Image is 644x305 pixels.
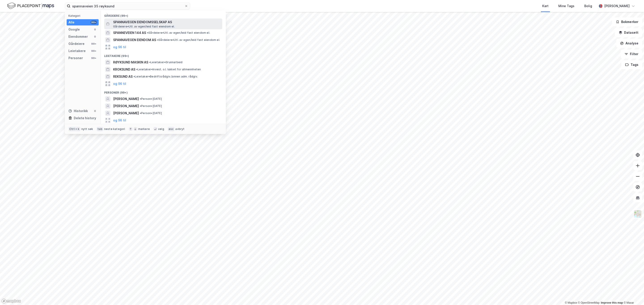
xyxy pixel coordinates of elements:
[68,108,88,114] div: Historikk
[621,50,642,58] button: Filter
[93,28,97,31] div: 0
[621,60,642,69] button: Tags
[91,49,97,53] div: 99+
[147,31,148,34] span: •
[113,25,175,28] span: Gårdeiere • Utl. av egen/leid fast eiendom el.
[70,3,184,9] input: Søk på adresse, matrikkel, gårdeiere, leietakere eller personer
[113,103,139,109] span: [PERSON_NAME]
[91,56,97,60] div: 99+
[113,111,139,116] span: [PERSON_NAME]
[68,14,99,17] div: Kategori
[140,111,162,115] span: Person • [DATE]
[104,127,125,131] div: neste kategori
[7,2,54,10] img: logo.f888ab2527a4732fd821a326f86c7f29.svg
[113,81,126,86] button: og 96 til
[68,127,80,131] div: Ctrl + k
[612,17,642,26] button: Bokmerker
[138,127,150,131] div: markere
[91,21,97,24] div: 99+
[101,87,226,95] div: Personer (99+)
[93,35,97,38] div: 0
[81,127,93,131] div: nytt søk
[68,20,74,25] div: Alle
[93,109,97,113] div: 0
[601,301,623,304] a: Improve this map
[68,27,80,32] div: Google
[140,111,141,115] span: •
[74,115,96,121] div: Delete history
[149,61,182,64] span: Leietaker • Grunnarbeid
[157,38,158,42] span: •
[136,68,138,71] span: •
[1,299,21,304] a: Mapbox homepage
[157,38,220,42] span: Gårdeiere • Utl. av egen/leid fast eiendom el.
[113,96,139,102] span: [PERSON_NAME]
[97,127,103,131] div: tab
[147,31,210,35] span: Gårdeiere • Utl. av egen/leid fast eiendom el.
[168,127,175,131] div: esc
[113,60,148,65] span: RØYKSUND MASKIN AS
[578,301,600,304] a: OpenStreetMap
[133,75,198,78] span: Leietaker • Bedriftsrådgiv./annen adm. rådgiv.
[68,55,83,61] div: Personer
[622,284,644,305] iframe: Chat Widget
[565,301,577,304] a: Mapbox
[113,118,126,123] button: og 96 til
[136,68,201,71] span: Leietaker • Invest. o.l. lukket for allmennheten
[113,19,220,25] span: SPANNAVEGEN EIENDOMSSELSKAP AS
[113,30,146,36] span: SPANNEVEIEN 144 AS
[113,67,135,72] span: KROKSUND AS
[133,75,135,78] span: •
[140,97,162,101] span: Person • [DATE]
[633,210,642,218] img: Z
[68,41,85,46] div: Gårdeiere
[101,10,226,19] div: Gårdeiere (99+)
[158,127,164,131] div: velg
[584,3,592,9] div: Bolig
[616,39,642,48] button: Analyse
[140,97,141,100] span: •
[140,104,162,108] span: Person • [DATE]
[175,127,184,131] div: avbryt
[615,28,642,37] button: Datasett
[542,3,549,9] div: Kart
[91,42,97,46] div: 99+
[68,48,86,54] div: Leietakere
[140,104,141,108] span: •
[149,61,150,64] span: •
[113,44,126,50] button: og 96 til
[68,34,88,39] div: Eiendommer
[604,3,630,9] div: [PERSON_NAME]
[113,37,156,43] span: SPANNAVEGEN EIENDOM AS
[101,51,226,59] div: Leietakere (99+)
[113,74,133,79] span: REKSUND AS
[558,3,574,9] div: Mine Tags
